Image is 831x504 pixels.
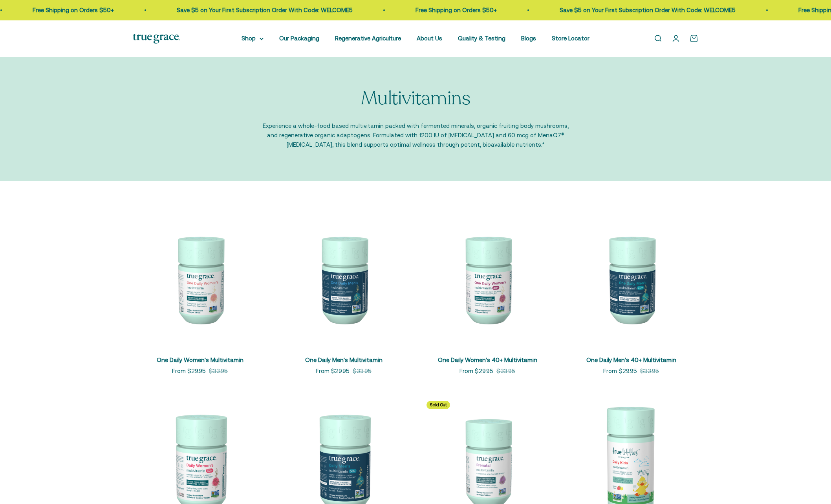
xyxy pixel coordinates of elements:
[262,121,569,149] p: Experience a whole-food based multivitamin packed with fermented minerals, organic fruiting body ...
[157,357,243,363] a: One Daily Women's Multivitamin
[555,5,731,15] p: Save $5 on Your First Subscription Order With Code: WELCOME5
[564,212,698,346] img: One Daily Men's 40+ Multivitamin
[640,366,659,376] compare-at-price: $33.95
[603,366,637,376] sale-price: From $29.95
[420,212,555,346] img: Daily Multivitamin for Immune Support, Energy, Daily Balance, and Healthy Bone Support* Vitamin A...
[411,7,492,13] a: Free Shipping on Orders $50+
[458,35,505,42] a: Quality & Testing
[316,366,350,376] sale-price: From $29.95
[335,35,401,42] a: Regenerative Agriculture
[521,35,536,42] a: Blogs
[279,35,319,42] a: Our Packaging
[438,357,537,363] a: One Daily Women's 40+ Multivitamin
[242,34,264,43] summary: Shop
[305,357,383,363] a: One Daily Men's Multivitamin
[209,366,228,376] compare-at-price: $33.95
[353,366,372,376] compare-at-price: $33.95
[552,35,589,42] a: Store Locator
[496,366,515,376] compare-at-price: $33.95
[172,366,206,376] sale-price: From $29.95
[459,366,493,376] sale-price: From $29.95
[28,7,110,13] a: Free Shipping on Orders $50+
[172,5,348,15] p: Save $5 on Your First Subscription Order With Code: WELCOME5
[276,212,411,346] img: One Daily Men's Multivitamin
[361,88,470,109] p: Multivitamins
[586,357,676,363] a: One Daily Men's 40+ Multivitamin
[417,35,442,42] a: About Us
[133,212,267,346] img: We select ingredients that play a concrete role in true health, and we include them at effective ...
